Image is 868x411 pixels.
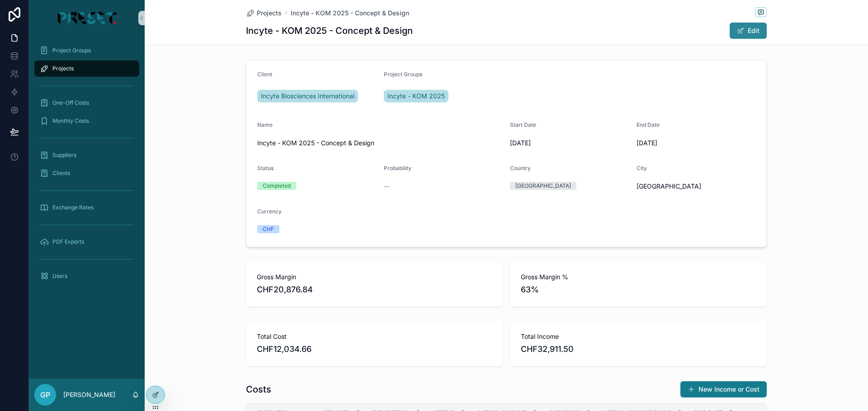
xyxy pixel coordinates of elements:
[52,272,67,280] span: Users
[34,165,139,181] a: Clients
[637,182,756,191] span: [GEOGRAPHIC_DATA]
[521,332,756,341] span: Total Income
[263,182,291,190] div: Completed
[257,332,492,341] span: Total Cost
[384,71,422,78] span: Project Groups
[52,117,89,125] span: Monthly Costs
[387,92,445,101] span: Incyte - KOM 2025
[291,9,409,18] a: Incyte - KOM 2025 - Concept & Design
[52,152,76,159] span: Suppliers
[263,225,274,233] div: CHF
[52,65,74,72] span: Projects
[521,272,756,282] span: Gross Margin %
[680,381,767,397] button: New Income or Cost
[40,389,50,400] span: GP
[384,182,389,191] span: --
[34,60,139,77] a: Projects
[34,113,139,129] a: Monthly Costs
[257,272,492,282] span: Gross Margin
[34,147,139,163] a: Suppliers
[510,139,629,148] span: [DATE]
[34,234,139,250] a: PDF Exports
[384,90,448,102] a: Incyte - KOM 2025
[257,165,274,171] span: Status
[246,9,282,18] a: Projects
[257,343,492,356] span: CHF12,034.66
[63,390,115,399] p: [PERSON_NAME]
[521,343,756,356] span: CHF32,911.50
[246,383,271,396] h1: Costs
[384,165,411,171] span: Probability
[257,139,503,148] span: Incyte - KOM 2025 - Concept & Design
[29,36,145,296] div: scrollable content
[55,11,118,25] img: App logo
[34,268,139,284] a: Users
[34,42,139,59] a: Project Groups
[257,121,273,128] span: Name
[257,283,492,296] span: CHF20,876.84
[637,121,660,128] span: End Date
[637,165,647,171] span: City
[637,139,756,148] span: [DATE]
[257,9,282,18] span: Projects
[521,283,756,296] span: 63%
[257,71,272,78] span: Client
[52,47,91,54] span: Project Groups
[510,121,536,128] span: Start Date
[510,165,531,171] span: Country
[52,238,84,245] span: PDF Exports
[52,170,70,177] span: Clients
[515,182,571,190] div: [GEOGRAPHIC_DATA]
[34,199,139,216] a: Exchange Rates
[246,24,413,37] h1: Incyte - KOM 2025 - Concept & Design
[34,95,139,111] a: One-Off Costs
[257,90,358,102] a: Incyte Biosciences International
[52,99,89,106] span: One-Off Costs
[261,92,354,101] span: Incyte Biosciences International
[257,208,282,215] span: Currency
[730,23,767,39] button: Edit
[52,204,94,211] span: Exchange Rates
